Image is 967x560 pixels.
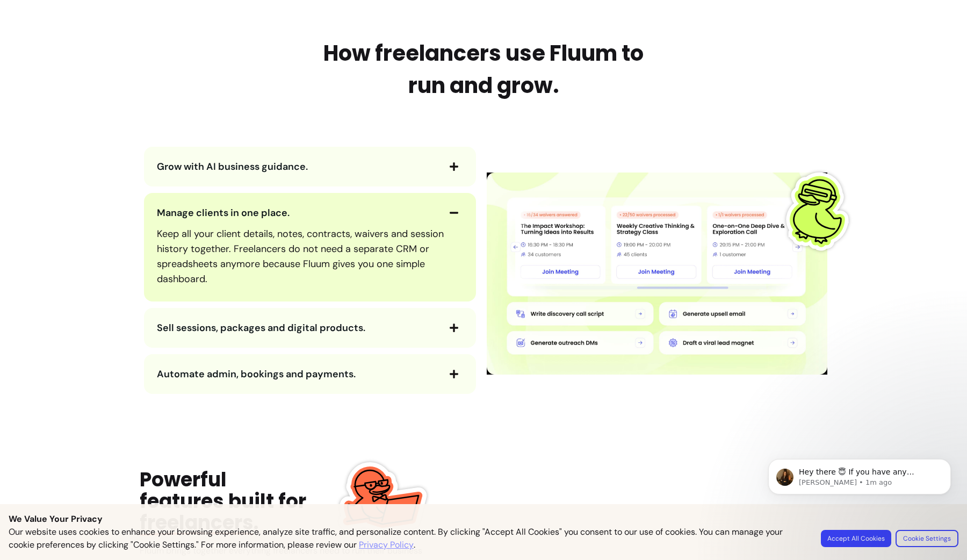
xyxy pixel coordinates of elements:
img: Fluum Duck sticker [779,171,860,252]
p: Our website uses cookies to enhance your browsing experience, analyze site traffic, and personali... [9,526,808,551]
p: Keep all your client details, notes, contracts, waivers and session history together. Freelancers... [157,226,463,286]
span: Automate admin, bookings and payments. [157,368,356,380]
a: Privacy Policy [359,539,414,551]
span: Sell sessions, packages and digital products. [157,321,365,334]
button: Sell sessions, packages and digital products. [157,319,463,337]
iframe: Intercom notifications message [752,436,967,555]
div: Powerful features built for [140,469,372,534]
button: Manage clients in one place. [157,204,463,222]
button: Grow with AI business guidance. [157,157,463,176]
span: Manage clients in one place. [157,206,290,219]
h2: How freelancers use Fluum to run and grow. [309,37,658,102]
p: We Value Your Privacy [9,513,958,526]
div: Manage clients in one place. [157,222,463,291]
img: Fluum Duck sticker [336,451,427,542]
button: Automate admin, bookings and payments. [157,365,463,383]
span: Grow with AI business guidance. [157,160,308,173]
